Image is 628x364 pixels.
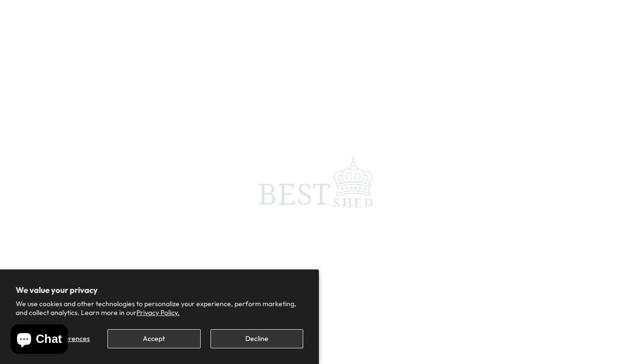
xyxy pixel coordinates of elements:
button: Accept [107,329,200,348]
inbox-online-store-chat: Shopify online store chat [8,324,71,356]
a: Privacy Policy. [136,308,180,317]
h2: We value your privacy [16,285,303,295]
p: We use cookies and other technologies to personalize your experience, perform marketing, and coll... [16,299,303,317]
button: Decline [210,329,303,348]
